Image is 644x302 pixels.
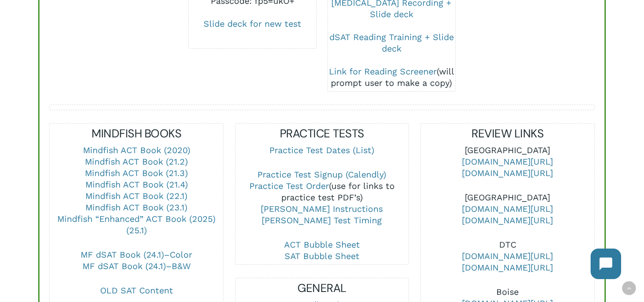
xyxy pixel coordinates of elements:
iframe: Chatbot [581,239,631,289]
a: [DOMAIN_NAME][URL] [462,262,553,272]
a: [DOMAIN_NAME][URL] [462,156,553,167]
a: Mindfish ACT Book (23.1) [85,202,187,212]
a: [DOMAIN_NAME][URL] [462,251,553,261]
a: dSAT Reading Training + Slide deck [329,32,454,53]
a: Link for Reading Screener [329,66,437,76]
a: [DOMAIN_NAME][URL] [462,168,553,178]
p: DTC [421,239,594,286]
a: ACT Bubble Sheet [284,240,360,250]
a: Mindfish ACT Book (2020) [83,145,190,155]
a: [PERSON_NAME] Instructions [261,204,383,214]
a: [DOMAIN_NAME][URL] [462,215,553,225]
a: Mindfish ACT Book (21.3) [85,168,188,178]
p: [GEOGRAPHIC_DATA] [421,145,594,192]
a: Practice Test Dates (List) [269,145,374,155]
a: [DOMAIN_NAME][URL] [462,204,553,214]
a: Practice Test Signup (Calendly) [257,169,386,179]
h5: MINDFISH BOOKS [50,126,223,141]
a: Practice Test Order [249,181,329,191]
a: MF dSAT Book (24.1)–B&W [82,261,191,271]
p: [GEOGRAPHIC_DATA] [421,192,594,239]
a: OLD SAT Content [100,285,173,295]
h5: GENERAL [235,281,409,296]
a: SAT Bubble Sheet [285,251,359,261]
p: (use for links to practice test PDF’s) [235,169,409,239]
a: Mindfish ACT Book (21.4) [85,179,188,189]
a: Mindfish ACT Book (21.2) [85,156,188,167]
h5: REVIEW LINKS [421,126,594,141]
a: MF dSAT Book (24.1)–Color [81,250,192,260]
a: Slide deck for new test [204,19,301,29]
a: [PERSON_NAME] Test Timing [262,215,382,225]
a: Mindfish ACT Book (22.1) [85,191,187,201]
a: Mindfish “Enhanced” ACT Book (2025) (25.1) [57,214,215,235]
div: (will prompt user to make a copy) [328,66,455,89]
h5: PRACTICE TESTS [235,126,409,141]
